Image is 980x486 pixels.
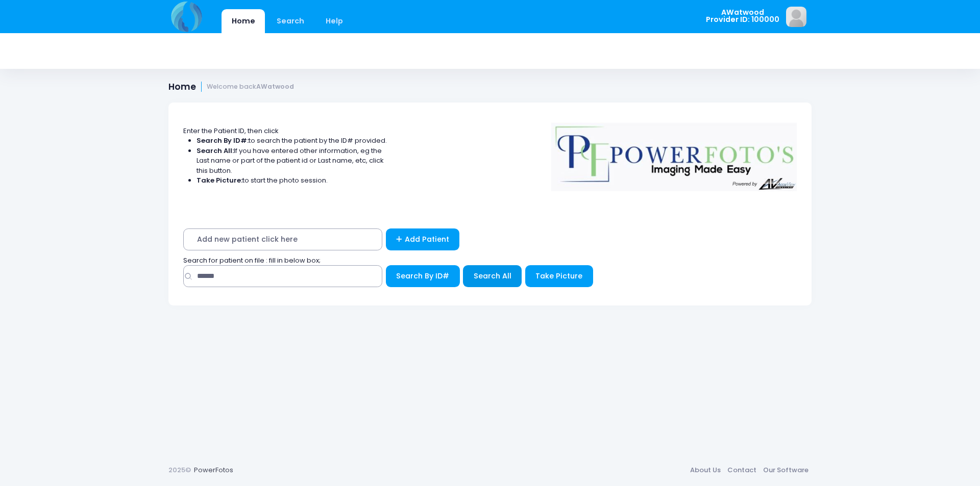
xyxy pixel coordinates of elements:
a: PowerFotos [194,465,233,475]
a: Our Software [759,461,812,479]
a: Contact [724,461,759,479]
li: to search the patient by the ID# provided. [197,136,387,146]
span: Add new patient click here [183,228,382,250]
img: Logo [547,116,802,191]
span: Search All [474,271,511,281]
strong: Search All: [197,146,234,156]
span: 2025© [168,465,191,475]
a: About Us [687,461,724,479]
a: Home [222,9,265,33]
button: Search All [463,265,522,287]
span: AWatwood Provider ID: 100000 [706,9,779,23]
strong: Take Picture: [197,175,242,185]
strong: Search By ID#: [197,136,249,145]
button: Search By ID# [386,265,460,287]
button: Take Picture [525,265,593,287]
span: Take Picture [535,271,582,281]
span: Enter the Patient ID, then click [183,126,279,136]
span: Search for patient on file : fill in below box; [183,255,321,265]
li: If you have entered other information, eg the Last name or part of the patient id or Last name, e... [197,146,387,176]
a: Search [266,9,314,33]
img: image [786,7,806,27]
h1: Home [168,82,294,92]
a: Help [316,9,353,33]
span: Search By ID# [396,271,449,281]
strong: AWatwood [256,82,294,91]
li: to start the photo session. [197,175,387,186]
small: Welcome back [207,83,294,91]
a: Add Patient [386,228,460,250]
